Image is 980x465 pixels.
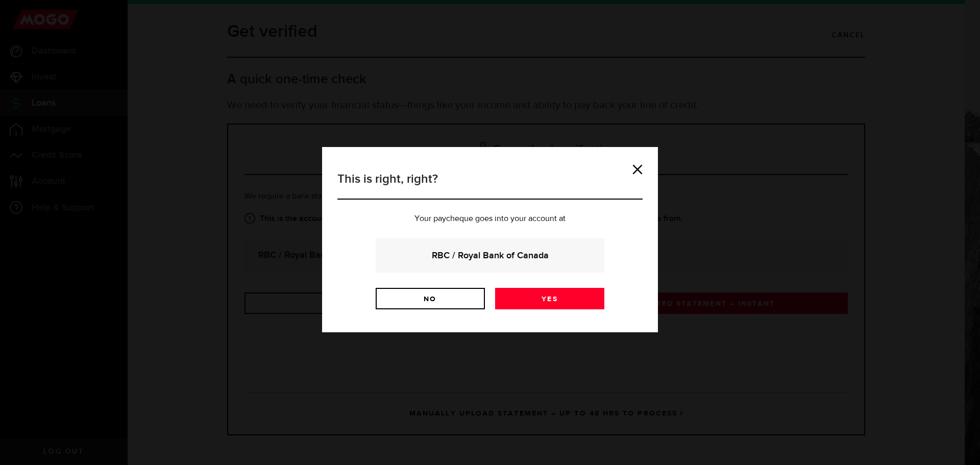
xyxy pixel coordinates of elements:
[337,170,643,200] h3: This is right, right?
[376,288,485,309] a: No
[495,288,604,309] a: Yes
[337,215,643,223] p: Your paycheque goes into your account at
[389,249,591,262] strong: RBC / Royal Bank of Canada
[8,4,39,35] button: Open LiveChat chat widget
